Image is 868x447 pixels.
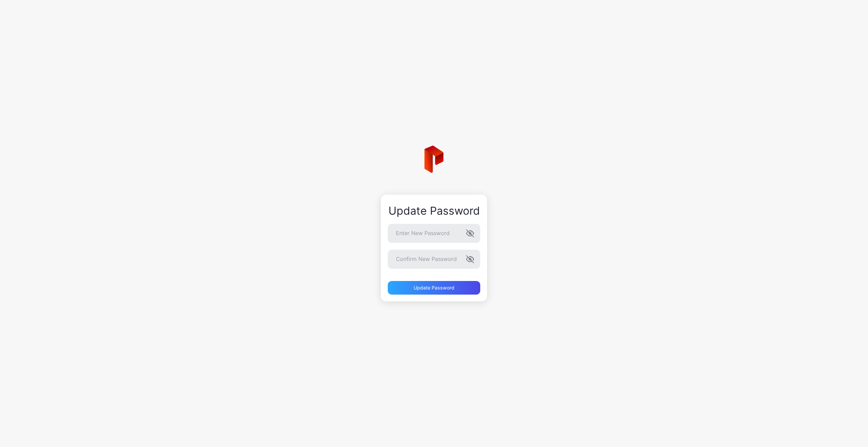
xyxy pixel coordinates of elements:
[388,205,480,217] div: Update Password
[388,281,480,295] button: Update Password
[388,250,480,269] input: Confirm New Password
[414,285,454,291] div: Update Password
[388,224,480,243] input: Enter New Password
[466,255,474,263] button: Confirm New Password
[466,229,474,237] button: Enter New Password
